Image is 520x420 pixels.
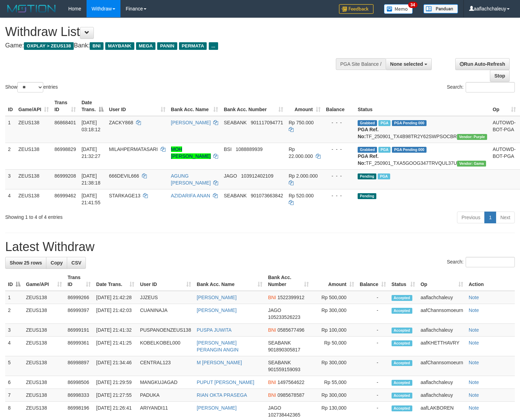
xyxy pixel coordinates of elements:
[277,327,304,333] span: Copy 0585677496 to clipboard
[81,173,100,186] span: [DATE] 21:38:18
[54,146,76,152] span: 86998829
[418,324,466,337] td: aaflachchaleuy
[268,367,300,372] span: Copy 901559159093 to clipboard
[65,356,93,376] td: 86998897
[157,42,177,50] span: PANIN
[418,291,466,304] td: aaflachchaleuy
[418,356,466,376] td: aafChannsomoeurn
[466,257,515,267] input: Search:
[358,193,376,199] span: Pending
[5,42,340,49] h4: Game: Bank:
[336,58,386,70] div: PGA Site Balance /
[171,173,211,186] a: AGUNG [PERSON_NAME]
[289,146,313,159] span: Rp 22.000.000
[79,96,106,116] th: Date Trans.: activate to sort column descending
[469,327,479,333] a: Note
[384,4,413,14] img: Button%20Memo.svg
[392,340,412,346] span: Accepted
[469,405,479,411] a: Note
[268,295,276,300] span: BNI
[54,120,76,125] span: 86868401
[5,376,23,389] td: 6
[326,192,352,199] div: - - -
[457,134,487,140] span: Vendor URL: https://trx4.1velocity.biz
[5,271,23,291] th: ID: activate to sort column descending
[24,42,74,50] span: OXPLAY > ZEUS138
[490,70,510,82] a: Stop
[5,82,58,92] label: Show entries
[23,271,65,291] th: Game/API: activate to sort column ascending
[457,212,485,223] a: Previous
[378,120,391,126] span: Marked by aaftrukkakada
[137,304,194,324] td: CUANINAJA
[54,173,76,179] span: 86999208
[251,193,283,198] span: Copy 901073663842 to clipboard
[268,307,281,313] span: JAGO
[93,356,137,376] td: [DATE] 21:34:46
[358,173,376,179] span: Pending
[289,120,314,125] span: Rp 750.000
[389,271,418,291] th: Status: activate to sort column ascending
[268,405,281,411] span: JAGO
[357,337,389,356] td: -
[23,304,65,324] td: ZEUS138
[265,271,312,291] th: Bank Acc. Number: activate to sort column ascending
[93,389,137,402] td: [DATE] 21:27:55
[392,328,412,333] span: Accepted
[197,360,242,365] a: M [PERSON_NAME]
[358,153,378,166] b: PGA Ref. No:
[268,347,300,352] span: Copy 901890305817 to clipboard
[51,260,63,266] span: Copy
[277,295,304,300] span: Copy 1522399912 to clipboard
[109,146,158,152] span: MILAHPERMATASARI
[490,116,519,143] td: AUTOWD-BOT-PGA
[23,376,65,389] td: ZEUS138
[392,405,412,411] span: Accepted
[5,189,16,209] td: 4
[326,146,352,153] div: - - -
[93,271,137,291] th: Date Trans.: activate to sort column ascending
[277,392,304,398] span: Copy 0985678587 to clipboard
[5,337,23,356] td: 4
[357,376,389,389] td: -
[312,337,357,356] td: Rp 50,000
[447,257,515,267] label: Search:
[171,146,211,159] a: MOH [PERSON_NAME]
[224,120,246,125] span: SEABANK
[23,291,65,304] td: ZEUS138
[469,379,479,385] a: Note
[137,324,194,337] td: PUSPANOENZEUS138
[5,291,23,304] td: 1
[137,337,194,356] td: KOBELKOBEL000
[93,337,137,356] td: [DATE] 21:41:25
[65,304,93,324] td: 86999397
[197,295,236,300] a: [PERSON_NAME]
[241,173,273,179] span: Copy 103912402109 to clipboard
[358,120,377,126] span: Grabbed
[358,127,378,139] b: PGA Ref. No:
[5,116,16,143] td: 1
[137,389,194,402] td: PADUKA
[418,389,466,402] td: aaflachchaleuy
[81,146,100,159] span: [DATE] 21:32:27
[408,2,418,8] span: 34
[392,308,412,314] span: Accepted
[357,356,389,376] td: -
[496,212,515,223] a: Next
[93,324,137,337] td: [DATE] 21:41:32
[268,340,291,346] span: SEABANK
[357,304,389,324] td: -
[197,379,254,385] a: PUPUT [PERSON_NAME]
[52,96,79,116] th: Trans ID: activate to sort column ascending
[5,304,23,324] td: 2
[355,96,490,116] th: Status
[54,193,76,198] span: 86999462
[81,193,100,205] span: [DATE] 21:41:55
[418,271,466,291] th: Op: activate to sort column ascending
[469,392,479,398] a: Note
[490,143,519,169] td: AUTOWD-BOT-PGA
[65,389,93,402] td: 86998333
[109,120,133,125] span: ZACKY868
[71,260,81,266] span: CSV
[137,271,194,291] th: User ID: activate to sort column ascending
